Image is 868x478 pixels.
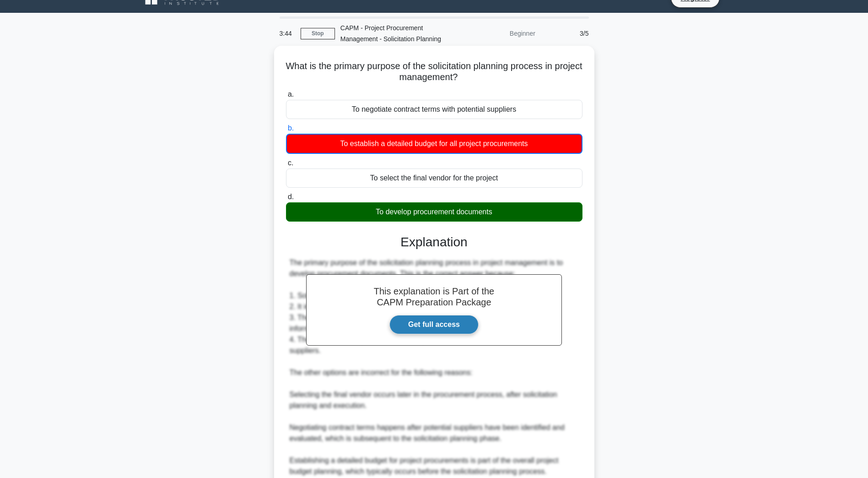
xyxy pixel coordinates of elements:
[335,19,461,48] div: CAPM - Project Procurement Management - Solicitation Planning
[291,234,577,250] h3: Explanation
[288,193,294,201] span: d.
[288,90,294,98] span: a.
[286,100,582,119] div: To negotiate contract terms with potential suppliers
[286,202,582,222] div: To develop procurement documents
[286,134,582,154] div: To establish a detailed budget for all project procurements
[288,124,294,132] span: b.
[285,60,583,83] h5: What is the primary purpose of the solicitation planning process in project management?
[541,24,594,43] div: 3/5
[288,159,293,167] span: c.
[274,24,301,43] div: 3:44
[461,24,541,43] div: Beginner
[301,28,335,39] a: Stop
[286,168,582,188] div: To select the final vendor for the project
[389,315,479,334] a: Get full access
